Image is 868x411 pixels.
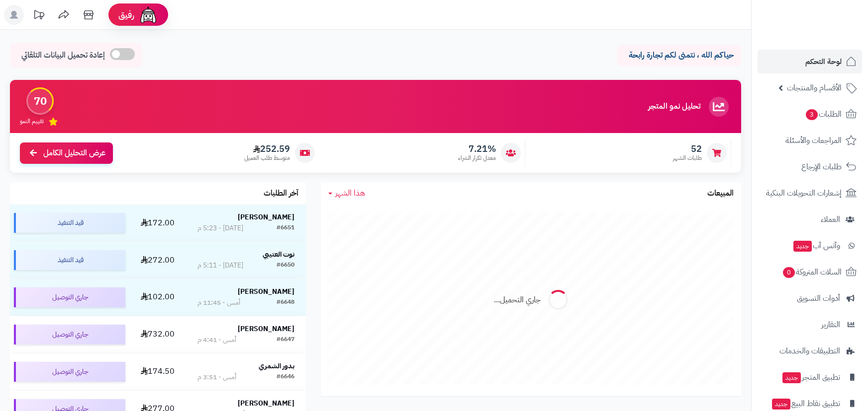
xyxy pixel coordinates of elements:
span: المراجعات والأسئلة [785,134,842,147]
strong: [PERSON_NAME] [238,398,294,409]
span: رفيق [118,9,134,21]
a: السلات المتروكة0 [758,260,862,284]
div: جاري التحميل... [494,294,541,306]
div: أمس - 3:51 م [197,372,236,382]
span: متوسط طلب العميل [244,154,290,162]
span: جديد [782,372,801,383]
a: العملاء [758,207,862,231]
span: العملاء [821,212,840,226]
span: جديد [772,399,790,410]
div: جاري التوصيل [14,287,125,307]
span: 252.59 [244,143,290,154]
div: #6648 [277,298,294,308]
h3: المبيعات [707,189,734,198]
span: طلبات الشهر [673,154,702,162]
div: #6646 [277,372,294,382]
span: 52 [673,143,702,154]
span: أدوات التسويق [797,291,840,305]
span: 0 [783,267,795,278]
p: حياكم الله ، نتمنى لكم تجارة رابحة [624,50,734,61]
div: أمس - 11:45 م [197,298,240,308]
span: وآتس آب [792,239,840,253]
span: تطبيق نقاط البيع [771,397,840,411]
a: أدوات التسويق [758,286,862,310]
h3: آخر الطلبات [264,189,298,198]
span: معدل تكرار الشراء [458,154,496,162]
span: هذا الشهر [335,187,365,199]
div: جاري التوصيل [14,325,125,344]
span: إعادة تحميل البيانات التلقائي [21,50,105,61]
td: 732.00 [129,316,186,353]
a: وآتس آبجديد [758,234,862,258]
td: 172.00 [129,205,186,241]
strong: [PERSON_NAME] [238,286,294,297]
span: طلبات الإرجاع [801,160,842,174]
a: إشعارات التحويلات البنكية [758,181,862,205]
span: 7.21% [458,143,496,154]
span: التقارير [821,318,840,332]
div: جاري التوصيل [14,362,125,382]
span: لوحة التحكم [805,55,842,68]
a: لوحة التحكم [758,50,862,73]
span: 3 [806,109,818,120]
a: طلبات الإرجاع [758,155,862,179]
span: الأقسام والمنتجات [787,81,842,95]
a: تطبيق المتجرجديد [758,365,862,389]
div: [DATE] - 5:11 م [197,261,243,271]
div: قيد التنفيذ [14,213,125,233]
img: ai-face.png [138,5,158,25]
strong: [PERSON_NAME] [238,212,294,222]
a: تحديثات المنصة [26,5,51,27]
img: logo-2.png [800,28,859,49]
a: التقارير [758,313,862,337]
a: التطبيقات والخدمات [758,339,862,363]
span: جديد [793,241,812,252]
td: 174.50 [129,353,186,390]
a: هذا الشهر [328,188,365,199]
div: قيد التنفيذ [14,250,125,270]
span: تقييم النمو [20,117,44,126]
div: #6651 [277,223,294,233]
h3: تحليل نمو المتجر [648,102,700,111]
a: الطلبات3 [758,102,862,126]
span: السلات المتروكة [782,265,842,279]
span: عرض التحليل الكامل [43,147,105,159]
span: إشعارات التحويلات البنكية [766,186,842,200]
td: 272.00 [129,242,186,278]
a: المراجعات والأسئلة [758,129,862,152]
div: أمس - 4:41 م [197,335,236,345]
div: #6647 [277,335,294,345]
span: التطبيقات والخدمات [779,344,840,358]
strong: [PERSON_NAME] [238,324,294,334]
span: الطلبات [805,107,842,121]
span: تطبيق المتجر [781,370,840,384]
td: 102.00 [129,279,186,316]
div: #6650 [277,261,294,271]
a: عرض التحليل الكامل [20,142,113,164]
strong: بدور الشمري [259,361,294,371]
div: [DATE] - 5:23 م [197,223,243,233]
strong: نوت العتيبي [263,249,294,260]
